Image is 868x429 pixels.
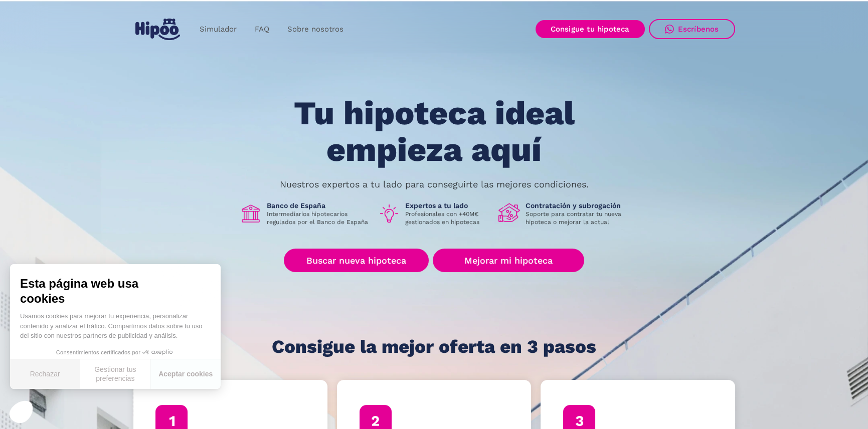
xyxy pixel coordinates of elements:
[433,249,584,272] a: Mejorar mi hipoteca
[678,25,719,34] div: Escríbenos
[649,19,735,39] a: Escríbenos
[191,20,246,39] a: Simulador
[272,337,596,357] h1: Consigue la mejor oferta en 3 pasos
[405,210,490,226] p: Profesionales con +40M€ gestionados en hipotecas
[280,180,589,188] p: Nuestros expertos a tu lado para conseguirte las mejores condiciones.
[133,15,183,44] a: home
[267,201,370,210] h1: Banco de España
[244,95,624,168] h1: Tu hipoteca ideal empieza aquí
[536,20,645,38] a: Consigue tu hipoteca
[405,201,490,210] h1: Expertos a tu lado
[278,20,353,39] a: Sobre nosotros
[526,201,629,210] h1: Contratación y subrogación
[526,210,629,226] p: Soporte para contratar tu nueva hipoteca o mejorar la actual
[284,249,429,272] a: Buscar nueva hipoteca
[246,20,278,39] a: FAQ
[267,210,370,226] p: Intermediarios hipotecarios regulados por el Banco de España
